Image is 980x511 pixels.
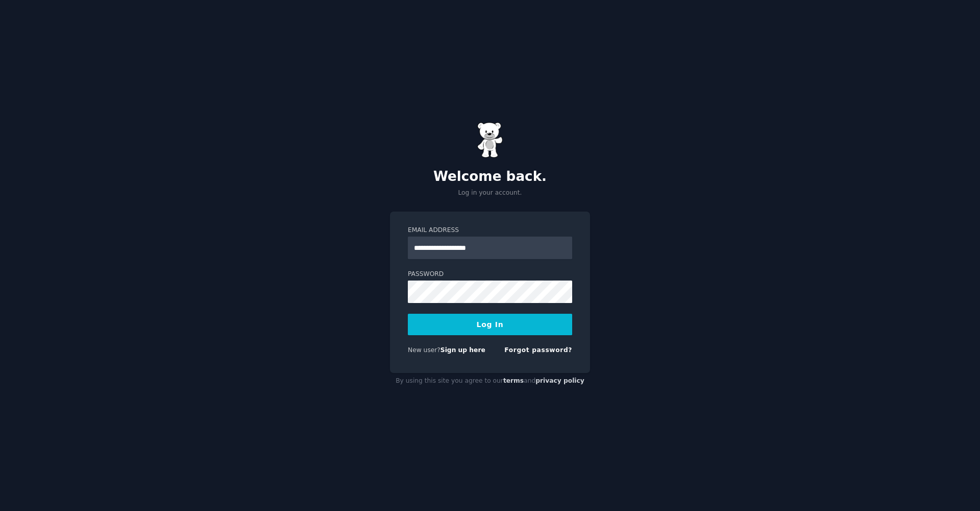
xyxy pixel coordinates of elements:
[408,314,572,335] button: Log In
[390,373,590,389] div: By using this site you agree to our and
[390,169,590,185] h2: Welcome back.
[535,377,584,384] a: privacy policy
[477,122,503,158] img: Gummy Bear
[440,346,485,354] a: Sign up here
[408,346,440,354] span: New user?
[390,189,590,198] p: Log in your account.
[408,226,572,235] label: Email Address
[408,270,572,279] label: Password
[504,346,572,354] a: Forgot password?
[503,377,524,384] a: terms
